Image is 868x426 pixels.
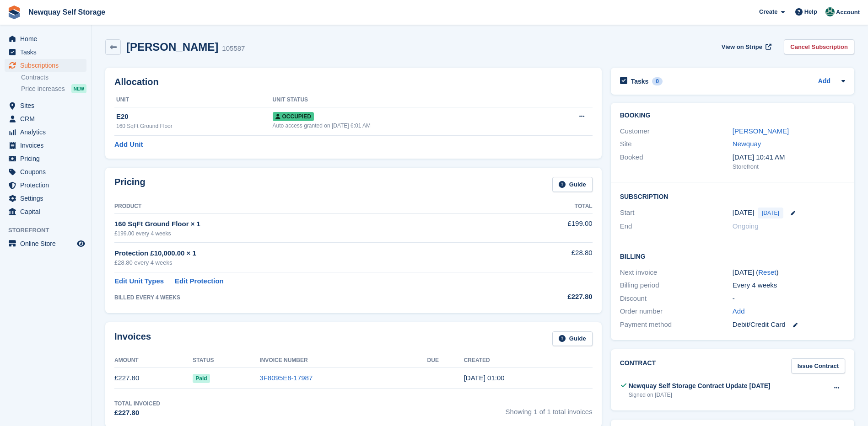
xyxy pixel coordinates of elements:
[8,226,91,235] span: Storefront
[114,258,504,267] div: £28.80 every 4 weeks
[25,5,109,20] a: Newquay Self Storage
[620,112,845,119] h2: Booking
[718,39,773,54] a: View on Stripe
[804,7,817,16] span: Help
[552,331,593,346] a: Guide
[620,221,733,232] div: End
[20,179,75,192] span: Protection
[114,276,164,287] a: Edit Unit Types
[273,122,540,130] div: Auto access granted on [DATE] 6:01 AM
[5,112,86,125] a: menu
[114,229,504,238] div: £199.00 every 4 weeks
[273,93,540,107] th: Unit Status
[114,219,504,229] div: 160 SqFt Ground Floor × 1
[464,374,505,382] time: 2025-09-03 00:00:31 UTC
[114,368,193,389] td: £227.80
[114,139,143,150] a: Add Unit
[620,293,733,304] div: Discount
[759,7,777,16] span: Create
[733,127,789,135] a: [PERSON_NAME]
[733,152,845,163] div: [DATE] 10:41 AM
[114,331,151,346] h2: Invoices
[259,374,313,382] a: 3F8095E8-17987
[620,208,733,218] div: Start
[20,139,75,152] span: Invoices
[504,213,592,242] td: £199.00
[20,59,75,72] span: Subscriptions
[5,179,86,192] a: menu
[114,293,504,302] div: BILLED EVERY 4 WEEKS
[791,358,845,373] a: Issue Contract
[620,192,845,201] h2: Subscription
[620,251,845,261] h2: Billing
[722,43,762,52] span: View on Stripe
[464,353,593,368] th: Created
[825,7,835,16] img: JON
[620,126,733,137] div: Customer
[504,199,592,214] th: Total
[5,237,86,250] a: menu
[20,32,75,45] span: Home
[5,59,86,72] a: menu
[506,399,593,418] span: Showing 1 of 1 total invoices
[114,353,193,368] th: Amount
[75,238,86,249] a: Preview store
[733,306,745,317] a: Add
[20,112,75,125] span: CRM
[620,152,733,171] div: Booked
[21,84,86,94] a: Price increases NEW
[620,280,733,291] div: Billing period
[620,358,656,373] h2: Contract
[20,165,75,178] span: Coupons
[114,93,273,107] th: Unit
[427,353,464,368] th: Due
[5,192,86,205] a: menu
[21,73,86,82] a: Contracts
[259,353,427,368] th: Invoice Number
[733,280,845,291] div: Every 4 weeks
[193,374,210,383] span: Paid
[175,276,224,287] a: Edit Protection
[818,76,830,87] a: Add
[114,248,504,259] div: Protection £10,000.00 × 1
[733,267,845,278] div: [DATE] ( )
[504,243,592,272] td: £28.80
[114,408,160,418] div: £227.80
[5,165,86,178] a: menu
[7,5,21,19] img: stora-icon-8386f47178a22dfd0bd8f6a31ec36ba5ce8667c1dd55bd0f319d3a0aa187defe.svg
[193,353,259,368] th: Status
[620,319,733,330] div: Payment method
[733,222,759,230] span: Ongoing
[116,122,273,130] div: 160 SqFt Ground Floor
[733,208,754,218] time: 2025-09-03 00:00:00 UTC
[836,8,860,17] span: Account
[652,77,663,85] div: 0
[733,293,845,304] div: -
[620,306,733,317] div: Order number
[20,192,75,205] span: Settings
[222,43,245,54] div: 105587
[552,177,593,192] a: Guide
[5,46,86,59] a: menu
[5,32,86,45] a: menu
[5,152,86,165] a: menu
[71,84,86,93] div: NEW
[20,46,75,59] span: Tasks
[620,267,733,278] div: Next invoice
[20,99,75,112] span: Sites
[114,77,593,87] h2: Allocation
[5,139,86,152] a: menu
[784,39,854,54] a: Cancel Subscription
[631,77,649,85] h2: Tasks
[126,41,218,53] h2: [PERSON_NAME]
[629,381,771,391] div: Newquay Self Storage Contract Update [DATE]
[20,152,75,165] span: Pricing
[20,205,75,218] span: Capital
[20,237,75,250] span: Online Store
[273,112,314,121] span: Occupied
[620,139,733,149] div: Site
[733,319,845,330] div: Debit/Credit Card
[116,112,273,122] div: E20
[5,99,86,112] a: menu
[733,140,761,148] a: Newquay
